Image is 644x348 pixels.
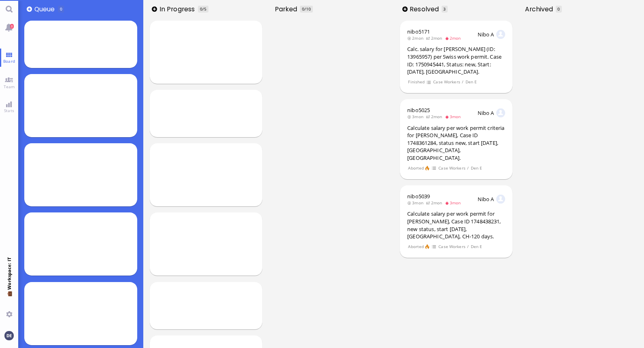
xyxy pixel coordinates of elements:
[408,165,424,172] span: Aborted
[445,200,463,206] span: 3mon
[304,6,311,12] span: /10
[407,45,505,75] div: Calc. salary for [PERSON_NAME] (ID: 13965957) per Swiss work permit. Case ID: 1750945441, Status:...
[467,243,469,250] span: /
[438,165,466,172] span: Case Workers
[426,114,444,119] span: 2mon
[1,58,17,64] span: Board
[426,200,444,206] span: 2mon
[525,4,556,14] span: Archived
[410,4,442,14] span: Resolved
[4,331,13,340] img: You
[402,6,408,12] button: Add
[2,108,16,113] span: Stats
[6,290,12,308] span: 💼 Workspace: IT
[443,6,446,12] span: 3
[407,35,426,41] span: 2mon
[407,200,426,206] span: 3mon
[470,243,482,250] span: Den E
[426,35,444,41] span: 2mon
[407,106,430,114] a: nibo5025
[27,6,32,12] button: Add
[159,4,198,14] span: In progress
[407,28,430,35] a: nibo5171
[470,165,482,172] span: Den E
[60,6,62,12] span: 0
[496,30,505,39] img: NA
[478,195,494,203] span: Nibo A
[433,79,461,85] span: Case Workers
[202,6,206,12] span: /5
[496,108,505,117] img: NA
[445,35,463,41] span: 2mon
[408,243,424,250] span: Aborted
[275,4,300,14] span: Parked
[408,79,425,85] span: Finished
[302,6,304,12] span: 0
[407,114,426,119] span: 3mon
[445,114,463,119] span: 3mon
[557,6,560,12] span: 0
[34,4,57,14] span: Queue
[461,79,464,85] span: /
[465,79,477,85] span: Den E
[407,124,505,162] div: Calculate salary per work permit criteria for [PERSON_NAME], Case ID 1748361284, status new, star...
[496,195,505,204] img: NA
[438,243,466,250] span: Case Workers
[407,210,505,240] div: Calculate salary per work permit for [PERSON_NAME], Case ID 1748438231, new status, start [DATE],...
[478,109,494,117] span: Nibo A
[200,6,202,12] span: 0
[467,165,469,172] span: /
[10,24,14,29] span: 8
[407,193,430,200] a: nibo5039
[152,6,157,12] button: Add
[478,31,494,38] span: Nibo A
[2,84,17,89] span: Team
